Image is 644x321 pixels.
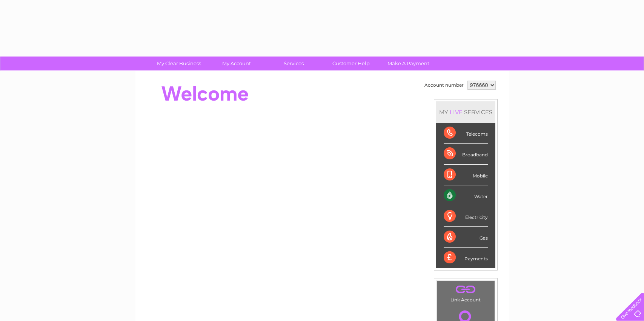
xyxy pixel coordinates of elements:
[439,283,493,296] a: .
[444,165,488,185] div: Mobile
[444,123,488,144] div: Telecoms
[444,144,488,164] div: Broadband
[423,79,466,92] td: Account number
[444,227,488,248] div: Gas
[444,248,488,268] div: Payments
[437,281,495,304] td: Link Account
[320,57,382,70] a: Customer Help
[148,57,210,70] a: My Clear Business
[444,206,488,227] div: Electricity
[448,109,464,116] div: LIVE
[436,101,495,123] div: MY SERVICES
[444,185,488,206] div: Water
[205,57,267,70] a: My Account
[263,57,325,70] a: Services
[377,57,440,70] a: Make A Payment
